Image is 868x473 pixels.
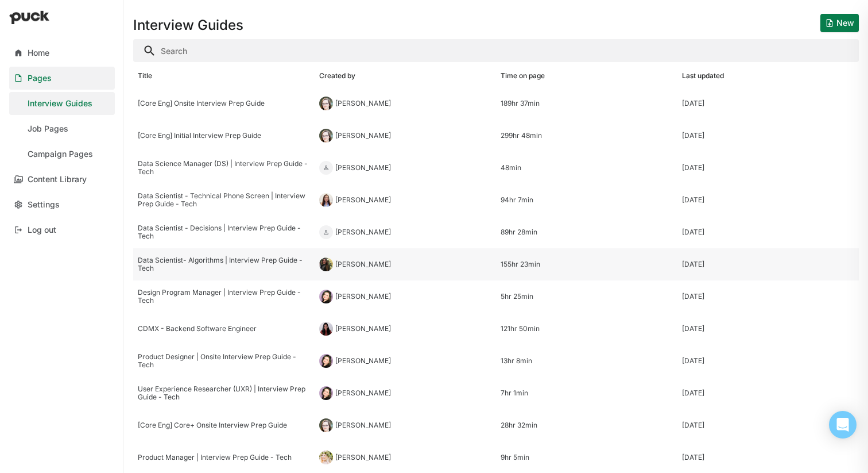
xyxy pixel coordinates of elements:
[820,14,859,32] button: New
[138,224,310,241] div: Data Scientist - Decisions | Interview Prep Guide - Tech
[28,48,49,58] div: Home
[9,92,115,115] a: Interview Guides
[501,293,673,301] div: 5hr 25min
[682,389,704,397] div: [DATE]
[9,193,115,216] a: Settings
[682,421,704,429] div: [DATE]
[138,289,310,305] div: Design Program Manager | Interview Prep Guide - Tech
[335,421,391,429] div: [PERSON_NAME]
[682,260,704,268] div: [DATE]
[335,260,391,268] div: [PERSON_NAME]
[28,124,68,134] div: Job Pages
[138,325,310,333] div: CDMX - Backend Software Engineer
[501,453,673,462] div: 9hr 5min
[335,164,391,172] div: [PERSON_NAME]
[138,72,152,80] div: Title
[138,99,310,107] div: [Core Eng] Onsite Interview Prep Guide
[138,192,310,209] div: Data Scientist - Technical Phone Screen | Interview Prep Guide - Tech
[682,228,704,236] div: [DATE]
[9,41,115,64] a: Home
[682,164,704,172] div: [DATE]
[28,149,93,159] div: Campaign Pages
[501,325,673,333] div: 121hr 50min
[138,353,310,370] div: Product Designer | Onsite Interview Prep Guide - Tech
[682,72,724,80] div: Last updated
[28,200,60,210] div: Settings
[501,132,673,140] div: 299hr 48min
[682,99,704,107] div: [DATE]
[501,357,673,365] div: 13hr 8min
[9,67,115,90] a: Pages
[682,293,704,301] div: [DATE]
[28,74,52,83] div: Pages
[682,196,704,204] div: [DATE]
[138,453,310,462] div: Product Manager | Interview Prep Guide - Tech
[682,357,704,365] div: [DATE]
[138,160,310,176] div: Data Science Manager (DS) | Interview Prep Guide - Tech
[501,421,673,429] div: 28hr 32min
[335,99,391,107] div: [PERSON_NAME]
[9,168,115,191] a: Content Library
[28,99,92,109] div: Interview Guides
[501,72,545,80] div: Time on page
[138,132,310,140] div: [Core Eng] Initial Interview Prep Guide
[335,325,391,333] div: [PERSON_NAME]
[138,421,310,429] div: [Core Eng] Core+ Onsite Interview Prep Guide
[501,228,673,236] div: 89hr 28min
[501,196,673,204] div: 94hr 7min
[335,132,391,140] div: [PERSON_NAME]
[335,389,391,397] div: [PERSON_NAME]
[28,225,56,235] div: Log out
[335,357,391,365] div: [PERSON_NAME]
[682,132,704,140] div: [DATE]
[335,196,391,204] div: [PERSON_NAME]
[9,143,115,166] a: Campaign Pages
[682,325,704,333] div: [DATE]
[501,99,673,107] div: 189hr 37min
[319,72,355,80] div: Created by
[501,389,673,397] div: 7hr 1min
[28,175,87,184] div: Content Library
[829,411,857,439] div: Open Intercom Messenger
[138,385,310,402] div: User Experience Researcher (UXR) | Interview Prep Guide - Tech
[501,260,673,268] div: 155hr 23min
[501,164,673,172] div: 48min
[138,256,310,273] div: Data Scientist- Algorithms | Interview Prep Guide - Tech
[133,39,859,62] input: Search
[335,293,391,301] div: [PERSON_NAME]
[335,453,391,462] div: [PERSON_NAME]
[133,18,243,32] h1: Interview Guides
[9,117,115,140] a: Job Pages
[682,453,704,462] div: [DATE]
[335,228,391,236] div: [PERSON_NAME]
